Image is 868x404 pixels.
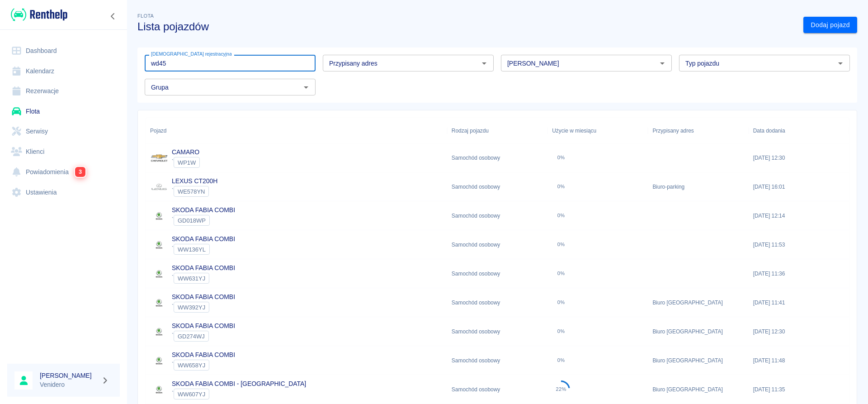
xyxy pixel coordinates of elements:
[478,57,491,70] button: Otwórz
[172,273,235,284] div: `
[172,215,235,226] div: `
[7,101,120,122] a: Flota
[137,13,154,19] span: Flota
[172,235,235,242] a: SKODA FABIA COMBI
[447,143,547,172] div: Samochód osobowy
[172,293,235,300] a: SKODA FABIA COMBI
[652,118,693,143] div: Przypisany adres
[749,259,849,288] div: [DATE] 11:36
[447,172,547,201] div: Samochód osobowy
[150,265,168,283] img: Image
[172,157,200,168] div: `
[749,201,849,230] div: [DATE] 12:14
[552,118,596,143] div: Użycie w miesiącu
[174,246,209,253] span: WW136YL
[174,188,208,195] span: WE578YN
[7,81,120,101] a: Rezerwacje
[452,118,489,143] div: Rodzaj pojazdu
[172,244,235,255] div: `
[150,380,168,399] img: Image
[172,331,235,342] div: `
[557,328,565,334] div: 0%
[172,177,217,185] a: LEXUS CT200H
[7,182,120,203] a: Ustawienia
[174,304,209,311] span: WW392YJ
[174,275,209,282] span: WW631YJ
[7,61,120,81] a: Kalendarz
[834,57,847,70] button: Otwórz
[7,41,120,61] a: Dashboard
[150,236,168,254] img: Image
[174,391,209,398] span: WW607YJ
[174,217,209,224] span: GD018WP
[749,375,849,404] div: [DATE] 11:35
[557,271,565,276] div: 0%
[557,357,565,363] div: 0%
[447,230,547,259] div: Samochód osobowy
[557,299,565,305] div: 0%
[557,242,565,247] div: 0%
[75,167,85,177] span: 3
[150,323,168,341] img: Image
[174,333,208,340] span: GD274WJ
[557,184,565,190] div: 0%
[749,230,849,259] div: [DATE] 11:53
[146,118,447,143] div: Pojazd
[172,380,306,387] a: SKODA FABIA COMBI - [GEOGRAPHIC_DATA]
[172,206,235,214] a: SKODA FABIA COMBI
[172,302,235,313] div: `
[648,346,748,375] div: Biuro [GEOGRAPHIC_DATA]
[150,149,168,167] img: Image
[7,142,120,162] a: Klienci
[749,143,849,172] div: [DATE] 12:30
[151,51,232,57] label: [DEMOGRAPHIC_DATA] rejestracyjna
[172,186,217,197] div: `
[447,346,547,375] div: Samochód osobowy
[300,81,312,94] button: Otwórz
[648,317,748,346] div: Biuro [GEOGRAPHIC_DATA]
[557,213,565,219] div: 0%
[172,360,235,371] div: `
[648,288,748,317] div: Biuro [GEOGRAPHIC_DATA]
[172,322,235,329] a: SKODA FABIA COMBI
[749,118,849,143] div: Data dodania
[174,159,199,166] span: WP1W
[7,7,67,22] a: Renthelp logo
[556,386,566,392] div: 22%
[648,375,748,404] div: Biuro [GEOGRAPHIC_DATA]
[166,124,179,137] button: Sort
[172,264,235,271] a: SKODA FABIA COMBI
[749,172,849,201] div: [DATE] 16:01
[7,121,120,142] a: Serwisy
[172,148,199,156] a: CAMARO
[648,172,748,201] div: Biuro-parking
[11,7,67,22] img: Renthelp logo
[447,288,547,317] div: Samochód osobowy
[447,259,547,288] div: Samochód osobowy
[557,155,565,161] div: 0%
[40,380,98,390] p: Venidero
[749,317,849,346] div: [DATE] 12:30
[7,162,120,182] a: Powiadomienia3
[150,178,168,196] img: Image
[106,10,120,22] button: Zwiń nawigację
[803,17,857,33] a: Dodaj pojazd
[447,118,547,143] div: Rodzaj pojazdu
[749,288,849,317] div: [DATE] 11:41
[40,371,98,380] h6: [PERSON_NAME]
[447,375,547,404] div: Samochód osobowy
[648,118,748,143] div: Przypisany adres
[656,57,669,70] button: Otwórz
[753,118,785,143] div: Data dodania
[150,207,168,225] img: Image
[447,201,547,230] div: Samochód osobowy
[150,118,166,143] div: Pojazd
[447,317,547,346] div: Samochód osobowy
[150,352,168,370] img: Image
[172,351,235,358] a: SKODA FABIA COMBI
[547,118,648,143] div: Użycie w miesiącu
[174,362,209,369] span: WW658YJ
[150,294,168,312] img: Image
[749,346,849,375] div: [DATE] 11:48
[137,20,796,33] h3: Lista pojazdów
